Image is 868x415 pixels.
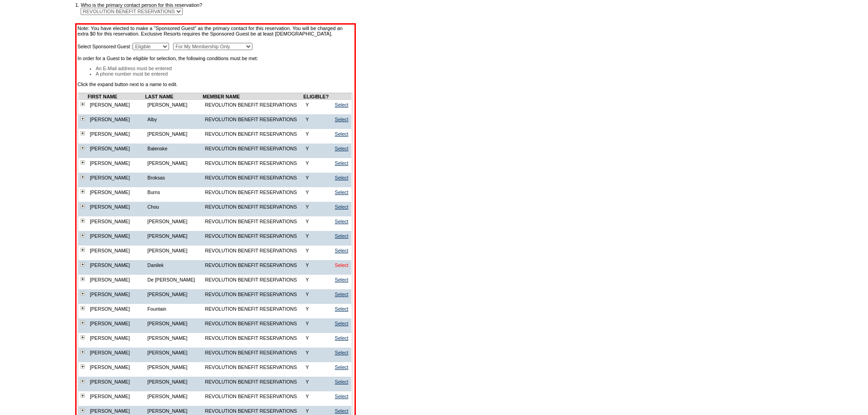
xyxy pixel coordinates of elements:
[81,102,85,106] img: plus.gif
[335,262,349,268] a: Select
[87,143,145,154] td: [PERSON_NAME]
[96,66,353,71] li: An E-Mail address must be entered
[81,408,85,412] img: plus.gif
[203,391,303,401] td: REVOLUTION BENEFIT RESERVATIONS
[87,391,145,401] td: [PERSON_NAME]
[303,187,330,197] td: Y
[303,275,330,285] td: Y
[145,362,203,372] td: [PERSON_NAME]
[81,190,85,194] img: plus.gif
[145,260,203,270] td: Danilek
[145,93,203,99] td: LAST NAME
[335,131,349,137] a: Select
[77,26,354,42] td: Note: You have elected to make a "Sponsored Guest" as the primary contact for this reservation. Y...
[203,99,303,110] td: REVOLUTION BENEFIT RESERVATIONS
[96,71,353,77] li: A phone number must be entered
[303,129,330,139] td: Y
[81,117,85,121] img: plus.gif
[203,275,303,285] td: REVOLUTION BENEFIT RESERVATIONS
[145,391,203,401] td: [PERSON_NAME]
[87,216,145,226] td: [PERSON_NAME]
[81,292,85,296] img: plus.gif
[335,117,349,122] a: Select
[87,231,145,241] td: [PERSON_NAME]
[87,129,145,139] td: [PERSON_NAME]
[145,289,203,299] td: [PERSON_NAME]
[145,348,203,358] td: [PERSON_NAME]
[81,262,85,266] img: plus.gif
[145,377,203,387] td: [PERSON_NAME]
[87,202,145,212] td: [PERSON_NAME]
[145,216,203,226] td: [PERSON_NAME]
[303,173,330,183] td: Y
[203,187,303,197] td: REVOLUTION BENEFIT RESERVATIONS
[303,99,330,110] td: Y
[303,114,330,124] td: Y
[303,333,330,343] td: Y
[203,348,303,358] td: REVOLUTION BENEFIT RESERVATIONS
[335,190,349,195] a: Select
[145,318,203,328] td: [PERSON_NAME]
[87,318,145,328] td: [PERSON_NAME]
[81,394,85,398] img: plus.gif
[81,160,85,164] img: plus.gif
[145,275,203,285] td: De [PERSON_NAME]
[303,318,330,328] td: Y
[81,204,85,208] img: plus.gif
[335,408,349,414] a: Select
[303,231,330,241] td: Y
[335,350,349,355] a: Select
[303,93,330,99] td: ELIGIBLE?
[303,158,330,168] td: Y
[145,333,203,343] td: [PERSON_NAME]
[203,114,303,124] td: REVOLUTION BENEFIT RESERVATIONS
[81,131,85,135] img: plus.gif
[303,362,330,372] td: Y
[81,350,85,354] img: plus.gif
[87,93,145,99] td: FIRST NAME
[81,364,85,369] img: plus.gif
[81,379,85,383] img: plus.gif
[203,216,303,226] td: REVOLUTION BENEFIT RESERVATIONS
[145,129,203,139] td: [PERSON_NAME]
[81,146,85,150] img: plus.gif
[335,146,349,151] a: Select
[87,289,145,299] td: [PERSON_NAME]
[203,173,303,183] td: REVOLUTION BENEFIT RESERVATIONS
[81,175,85,179] img: plus.gif
[335,175,349,180] a: Select
[335,204,349,210] a: Select
[145,114,203,124] td: Alby
[81,233,85,237] img: plus.gif
[145,143,203,154] td: Balenske
[203,377,303,387] td: REVOLUTION BENEFIT RESERVATIONS
[335,321,349,326] a: Select
[335,292,349,297] a: Select
[81,277,85,281] img: plus.gif
[303,260,330,270] td: Y
[335,306,349,312] a: Select
[87,275,145,285] td: [PERSON_NAME]
[335,335,349,341] a: Select
[203,93,303,99] td: MEMBER NAME
[145,231,203,241] td: [PERSON_NAME]
[335,233,349,239] a: Select
[335,219,349,224] a: Select
[335,394,349,399] a: Select
[203,304,303,314] td: REVOLUTION BENEFIT RESERVATIONS
[81,335,85,339] img: plus.gif
[335,160,349,166] a: Select
[87,333,145,343] td: [PERSON_NAME]
[335,379,349,384] a: Select
[203,246,303,256] td: REVOLUTION BENEFIT RESERVATIONS
[145,304,203,314] td: Fountain
[203,231,303,241] td: REVOLUTION BENEFIT RESERVATIONS
[145,246,203,256] td: [PERSON_NAME]
[145,187,203,197] td: Burns
[303,391,330,401] td: Y
[203,143,303,154] td: REVOLUTION BENEFIT RESERVATIONS
[335,102,349,108] a: Select
[203,158,303,168] td: REVOLUTION BENEFIT RESERVATIONS
[335,248,349,253] a: Select
[87,187,145,197] td: [PERSON_NAME]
